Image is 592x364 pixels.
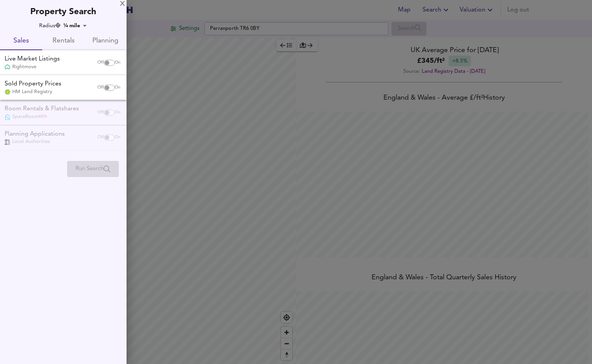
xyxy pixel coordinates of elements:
[5,80,61,89] div: Sold Property Prices
[97,60,104,66] span: Off
[5,64,60,71] div: Rightmove
[61,22,89,30] div: ¼ mile
[97,85,104,91] span: Off
[5,64,10,71] img: Rightmove
[5,55,60,64] div: Live Market Listings
[5,89,10,95] img: Land Registry
[115,85,120,91] span: On
[5,89,61,95] div: HM Land Registry
[115,60,120,66] span: On
[5,35,38,47] span: Sales
[47,35,80,47] span: Rentals
[89,35,122,47] span: Planning
[67,161,119,177] div: Please enable at least one data source to run a search
[39,22,61,30] div: Radius
[120,2,125,7] div: X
